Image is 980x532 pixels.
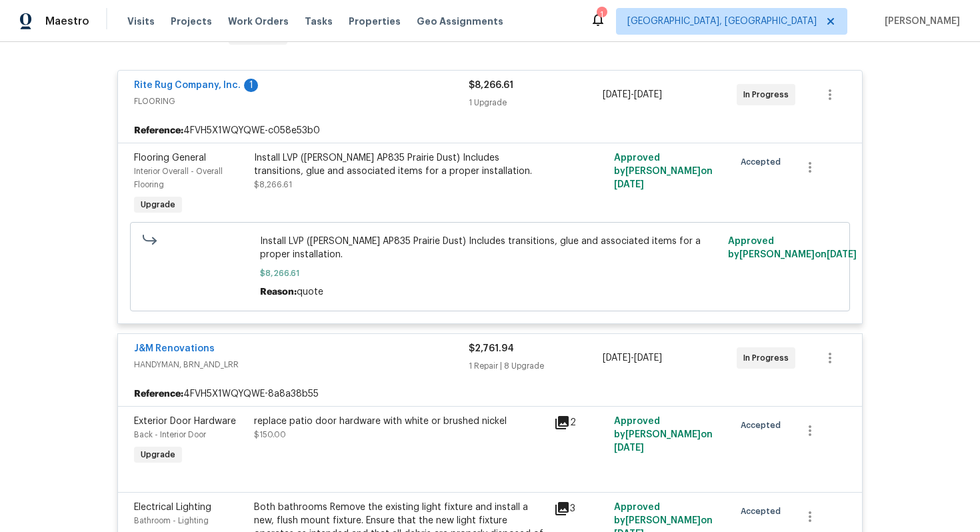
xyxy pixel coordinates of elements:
[634,353,662,363] span: [DATE]
[554,415,606,431] div: 2
[879,15,960,28] span: [PERSON_NAME]
[597,8,606,21] div: 1
[134,358,469,371] span: HANDYMAN, BRN_AND_LRR
[614,180,644,189] span: [DATE]
[134,124,183,137] b: Reference:
[118,382,862,406] div: 4FVH5X1WQYQWE-8a8a38b55
[743,88,794,101] span: In Progress
[260,287,297,297] span: Reason:
[469,81,513,90] span: $8,266.61
[741,505,786,518] span: Accepted
[134,503,211,512] span: Electrical Lighting
[627,15,817,28] span: [GEOGRAPHIC_DATA], [GEOGRAPHIC_DATA]
[134,95,469,108] span: FLOORING
[45,15,89,28] span: Maestro
[254,151,546,178] div: Install LVP ([PERSON_NAME] AP835 Prairie Dust) Includes transitions, glue and associated items fo...
[469,96,603,109] div: 1 Upgrade
[634,90,662,99] span: [DATE]
[603,353,631,363] span: [DATE]
[614,153,713,189] span: Approved by [PERSON_NAME] on
[134,387,183,401] b: Reference:
[260,235,721,261] span: Install LVP ([PERSON_NAME] AP835 Prairie Dust) Includes transitions, glue and associated items fo...
[349,15,401,28] span: Properties
[297,287,323,297] span: quote
[469,359,603,373] div: 1 Repair | 8 Upgrade
[228,15,289,28] span: Work Orders
[603,90,631,99] span: [DATE]
[827,250,857,259] span: [DATE]
[134,153,206,163] span: Flooring General
[244,79,258,92] div: 1
[254,415,546,428] div: replace patio door hardware with white or brushed nickel
[614,443,644,453] span: [DATE]
[305,17,333,26] span: Tasks
[134,167,223,189] span: Interior Overall - Overall Flooring
[743,351,794,365] span: In Progress
[469,344,514,353] span: $2,761.94
[417,15,503,28] span: Geo Assignments
[134,81,241,90] a: Rite Rug Company, Inc.
[603,88,662,101] span: -
[135,198,181,211] span: Upgrade
[134,431,206,439] span: Back - Interior Door
[127,15,155,28] span: Visits
[554,501,606,517] div: 3
[118,119,862,143] div: 4FVH5X1WQYQWE-c058e53b0
[260,267,721,280] span: $8,266.61
[134,417,236,426] span: Exterior Door Hardware
[134,344,215,353] a: J&M Renovations
[603,351,662,365] span: -
[728,237,857,259] span: Approved by [PERSON_NAME] on
[254,431,286,439] span: $150.00
[741,155,786,169] span: Accepted
[614,417,713,453] span: Approved by [PERSON_NAME] on
[134,517,209,525] span: Bathroom - Lighting
[135,448,181,461] span: Upgrade
[254,181,292,189] span: $8,266.61
[171,15,212,28] span: Projects
[741,419,786,432] span: Accepted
